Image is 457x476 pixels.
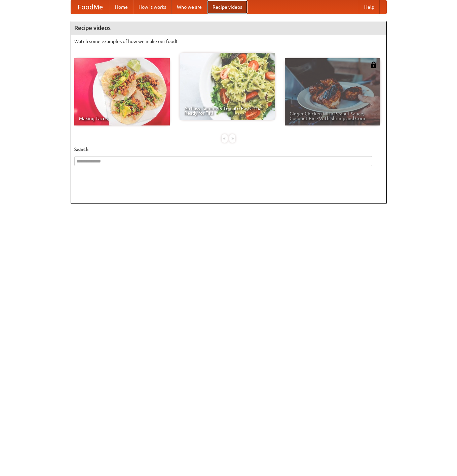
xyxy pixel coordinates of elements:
h4: Recipe videos [71,21,386,35]
h5: Search [74,146,383,153]
img: 483408.png [370,62,377,68]
a: An Easy, Summery Tomato Pasta That's Ready for Fall [180,53,275,120]
p: Watch some examples of how we make our food! [74,38,383,45]
a: Recipe videos [207,0,247,14]
a: Making Tacos [74,58,170,125]
span: An Easy, Summery Tomato Pasta That's Ready for Fall [184,106,270,115]
a: Who we are [172,0,207,14]
a: Help [359,0,380,14]
div: » [229,134,235,143]
a: FoodMe [71,0,110,14]
a: Home [110,0,133,14]
a: How it works [133,0,172,14]
span: Making Tacos [79,116,165,121]
div: « [222,134,228,143]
